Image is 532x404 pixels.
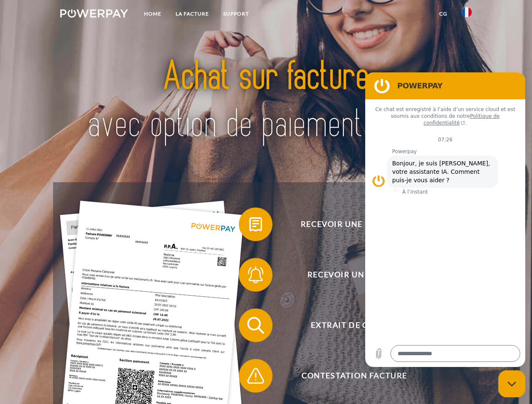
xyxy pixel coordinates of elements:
[498,370,525,397] iframe: Bouton de lancement de la fenêtre de messagerie, conversation en cours
[245,264,266,285] img: qb_bell.svg
[251,207,457,241] span: Recevoir une facture ?
[251,359,457,393] span: Contestation Facture
[251,308,457,342] span: Extrait de compte
[239,258,458,292] button: Recevoir un rappel?
[245,214,266,235] img: qb_bill.svg
[245,365,266,386] img: qb_warning.svg
[251,258,457,292] span: Recevoir un rappel?
[365,72,525,367] iframe: Fenêtre de messagerie
[137,6,168,21] a: Home
[168,6,216,21] a: LA FACTURE
[239,308,458,342] button: Extrait de compte
[245,315,266,336] img: qb_search.svg
[239,359,458,393] button: Contestation Facture
[80,40,452,161] img: title-powerpay_fr.svg
[462,7,472,17] img: fr
[216,6,256,21] a: Support
[60,9,128,18] img: logo-powerpay-white.svg
[432,6,454,21] a: CG
[239,207,458,241] button: Recevoir une facture ?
